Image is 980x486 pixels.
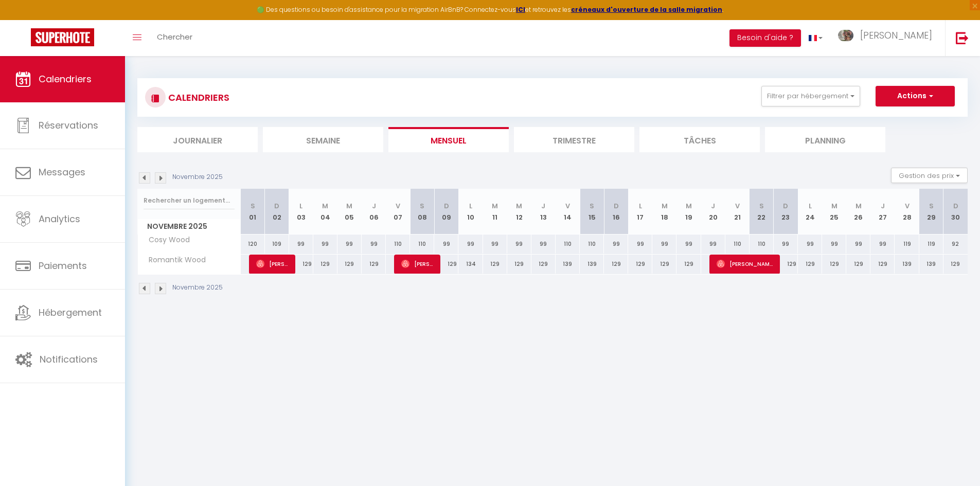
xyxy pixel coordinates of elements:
[822,189,846,235] th: 25
[846,189,870,235] th: 26
[628,189,652,235] th: 17
[676,235,701,254] div: 99
[774,235,798,254] div: 99
[676,189,701,235] th: 19
[274,201,279,211] abbr: D
[604,235,628,254] div: 99
[870,255,895,274] div: 129
[580,189,604,235] th: 15
[590,201,594,211] abbr: S
[891,168,968,183] button: Gestion des prix
[628,235,652,254] div: 99
[556,255,580,274] div: 139
[725,189,750,235] th: 21
[809,201,812,211] abbr: L
[39,73,92,85] span: Calendriers
[662,201,668,211] abbr: M
[483,255,507,274] div: 129
[686,201,692,211] abbr: M
[798,235,822,254] div: 99
[639,201,642,211] abbr: L
[765,127,885,152] li: Planning
[396,201,400,211] abbr: V
[138,219,240,234] span: Novembre 2025
[943,189,968,235] th: 30
[492,201,498,211] abbr: M
[516,201,522,211] abbr: M
[388,127,509,152] li: Mensuel
[434,255,458,274] div: 129
[289,189,313,235] th: 03
[444,201,449,211] abbr: D
[919,189,943,235] th: 29
[856,201,862,211] abbr: M
[289,235,313,254] div: 99
[701,235,725,254] div: 99
[541,201,545,211] abbr: J
[729,29,801,47] button: Besoin d'aide ?
[516,5,525,14] a: ICI
[8,4,39,35] button: Ouvrir le widget de chat LiveChat
[639,127,760,152] li: Tâches
[905,201,910,211] abbr: V
[265,235,289,254] div: 109
[870,189,895,235] th: 27
[556,189,580,235] th: 14
[929,201,934,211] abbr: S
[313,189,337,235] th: 04
[241,235,265,254] div: 120
[725,235,750,254] div: 110
[362,189,386,235] th: 06
[241,189,265,235] th: 01
[386,189,410,235] th: 07
[895,189,919,235] th: 28
[831,201,838,211] abbr: M
[759,201,764,211] abbr: S
[514,127,634,152] li: Trimestre
[701,189,725,235] th: 20
[531,189,556,235] th: 13
[39,259,87,272] span: Paiements
[410,189,434,235] th: 08
[956,31,969,44] img: logout
[483,189,507,235] th: 11
[39,166,85,178] span: Messages
[919,235,943,254] div: 119
[265,189,289,235] th: 02
[256,254,289,274] span: [PERSON_NAME]
[838,30,853,42] img: ...
[434,235,458,254] div: 99
[604,255,628,274] div: 129
[614,201,619,211] abbr: D
[870,235,895,254] div: 99
[458,189,483,235] th: 10
[604,189,628,235] th: 16
[386,235,410,254] div: 110
[830,20,945,56] a: ... [PERSON_NAME]
[652,189,676,235] th: 18
[469,201,472,211] abbr: L
[798,255,822,274] div: 129
[953,201,958,211] abbr: D
[580,255,604,274] div: 139
[299,201,302,211] abbr: L
[172,172,223,182] p: Novembre 2025
[943,255,968,274] div: 129
[166,86,229,109] h3: CALENDRIERS
[652,255,676,274] div: 129
[289,255,313,274] div: 129
[337,255,362,274] div: 129
[263,127,383,152] li: Semaine
[458,255,483,274] div: 134
[846,255,870,274] div: 129
[172,283,223,293] p: Novembre 2025
[507,235,531,254] div: 99
[420,201,424,211] abbr: S
[822,235,846,254] div: 99
[410,235,434,254] div: 110
[337,189,362,235] th: 05
[157,31,192,42] span: Chercher
[322,201,328,211] abbr: M
[346,201,352,211] abbr: M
